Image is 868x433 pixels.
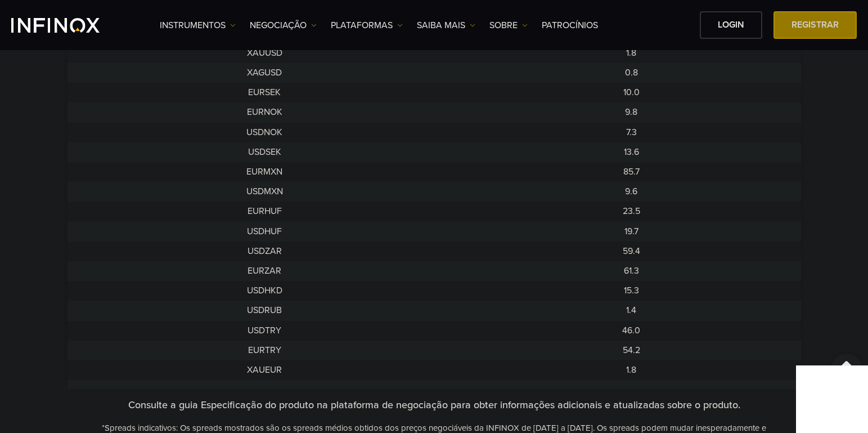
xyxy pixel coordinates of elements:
[68,142,462,162] td: USDSEK
[462,43,801,63] td: 1.8
[68,222,462,242] td: USDHUF
[68,63,462,83] td: XAGUSD
[68,102,462,122] td: EURNOK
[331,19,403,32] a: PLATAFORMAS
[68,321,462,341] td: USDTRY
[68,242,462,261] td: USDZAR
[462,261,801,281] td: 61.3
[462,341,801,360] td: 54.2
[68,301,462,320] td: USDRUB
[68,341,462,360] td: EURTRY
[462,142,801,162] td: 13.6
[542,19,598,32] a: Patrocínios
[462,222,801,242] td: 19.7
[462,242,801,261] td: 59.4
[462,162,801,182] td: 85.7
[68,202,462,221] td: EURHUF
[700,11,762,39] a: Login
[68,360,462,380] td: XAUEUR
[773,11,857,39] a: Registrar
[462,63,801,83] td: 0.8
[11,18,126,33] a: INFINOX Logo
[462,102,801,122] td: 9.8
[462,202,801,221] td: 23.5
[68,182,462,202] td: USDMXN
[417,19,475,32] a: Saiba mais
[68,43,462,63] td: XAUUSD
[68,123,462,142] td: USDNOK
[462,123,801,142] td: 7.3
[250,19,317,32] a: NEGOCIAÇÃO
[160,19,236,32] a: Instrumentos
[462,182,801,202] td: 9.6
[68,83,462,102] td: EURSEK
[462,321,801,341] td: 46.0
[462,301,801,320] td: 1.4
[68,261,462,281] td: EURZAR
[68,162,462,182] td: EURMXN
[462,360,801,380] td: 1.8
[462,281,801,301] td: 15.3
[68,281,462,301] td: USDHKD
[95,398,774,413] p: Consulte a guia Especificação do produto na plataforma de negociação para obter informações adici...
[489,19,528,32] a: SOBRE
[462,83,801,102] td: 10.0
